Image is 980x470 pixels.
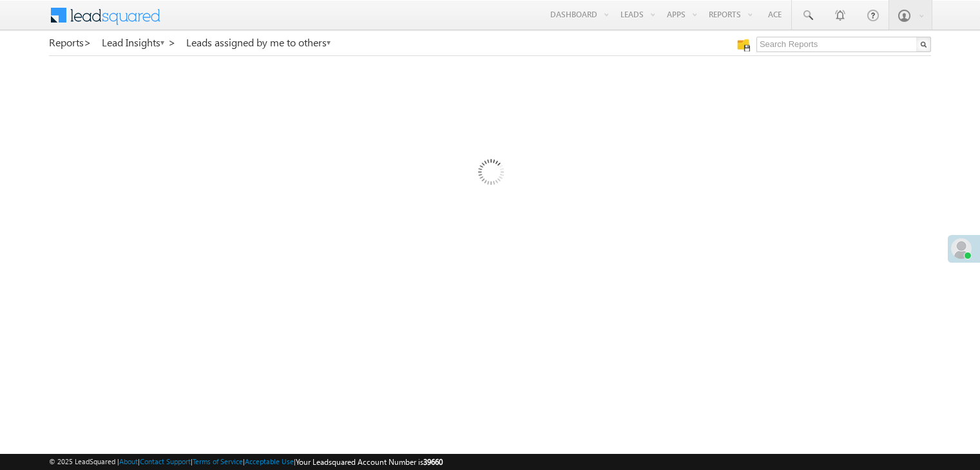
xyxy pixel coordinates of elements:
a: Terms of Service [193,457,243,465]
a: About [119,457,138,465]
a: Leads assigned by me to others [186,37,332,48]
a: Contact Support [140,457,191,465]
a: Lead Insights > [102,37,176,48]
input: Search Reports [756,37,931,52]
span: Your Leadsquared Account Number is [296,457,443,467]
a: Reports> [49,37,91,48]
span: > [168,35,176,50]
a: Acceptable Use [245,457,294,465]
img: Manage all your saved reports! [737,39,750,52]
span: © 2025 LeadSquared | | | | | [49,456,443,468]
span: 39660 [423,457,443,467]
span: > [84,35,91,50]
img: Loading... [423,108,557,241]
